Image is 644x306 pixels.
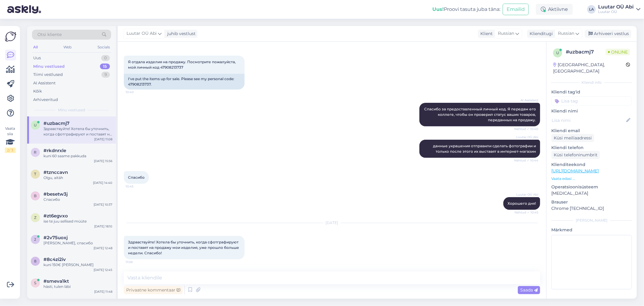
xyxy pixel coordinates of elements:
[5,126,16,153] div: Vaata siia
[43,257,66,262] span: #8c4zi2iv
[551,218,632,223] div: [PERSON_NAME]
[514,210,538,215] span: Nähtud ✓ 10:45
[551,145,632,151] p: Kliendi telefon
[96,43,111,51] div: Socials
[514,127,538,131] span: Nähtud ✓ 10:40
[5,31,16,42] img: Askly Logo
[94,224,112,229] div: [DATE] 18:10
[516,135,538,139] span: Luutar OÜ Abi
[558,30,574,37] span: Russian
[552,117,625,124] input: Lisa nimi
[585,30,631,38] div: Arhiveeri vestlus
[124,74,245,90] div: I've put the items up for sale. Please see my personal code: 47908213737.
[33,63,65,70] div: Minu vestlused
[598,5,640,14] a: Luutar OÜ AbiLuutar OÜ
[551,227,632,233] p: Märkmed
[43,121,69,126] span: #uzbacmj7
[503,4,529,15] button: Emailid
[94,289,112,294] div: [DATE] 11:48
[93,181,112,185] div: [DATE] 14:40
[33,88,42,94] div: Kõik
[43,126,112,137] div: Здравствуйте! Хотела бы уточнить, когда сфотграфируют и поставят на продажу мои изделия, уже прош...
[34,150,37,155] span: r
[432,6,444,12] b: Uus!
[100,63,110,70] div: 15
[551,190,632,197] p: [MEDICAL_DATA]
[94,202,112,207] div: [DATE] 10:37
[62,43,73,51] div: Web
[165,31,196,37] div: juhib vestlust
[124,220,540,226] div: [DATE]
[126,260,148,264] span: 11:08
[34,123,37,127] span: u
[33,72,63,78] div: Tiimi vestlused
[33,97,58,103] div: Arhiveeritud
[551,184,632,190] p: Operatsioonisüsteem
[43,197,112,202] div: Спасибо
[43,153,112,159] div: kuni 60 saame pakkuda
[58,107,85,113] span: Minu vestlused
[33,80,56,86] div: AI Assistent
[566,48,606,56] div: # uzbacmj7
[34,281,37,285] span: s
[432,6,500,13] div: Proovi tasuta juba täna:
[43,235,68,240] span: #2v75uoxj
[478,31,493,37] div: Klient
[5,148,16,153] div: 2 / 3
[556,50,559,55] span: u
[551,161,632,168] p: Klienditeekond
[43,170,68,175] span: #tznccavn
[536,4,573,15] div: Aktiivne
[520,287,538,293] span: Saada
[598,5,634,9] div: Luutar OÜ Abi
[37,31,62,38] span: Otsi kliente
[498,30,514,37] span: Russian
[43,262,112,268] div: kuni 150€ [PERSON_NAME]
[33,55,41,61] div: Uus
[424,107,537,122] span: Спасибо за предоставленный личный код. Я передам его коллеге, чтобы он проверил статус ваших това...
[94,159,112,163] div: [DATE] 15:56
[551,168,599,174] a: [URL][DOMAIN_NAME]
[587,5,596,14] div: LA
[527,31,553,37] div: Klienditugi
[43,278,69,284] span: #smeva1kt
[551,128,632,134] p: Kliendi email
[551,108,632,114] p: Kliendi nimi
[101,55,110,61] div: 0
[43,219,112,224] div: ise te juu sellised müüte
[34,259,37,263] span: 8
[551,176,632,181] p: Vaata edasi ...
[516,98,538,103] span: AI Assistent
[128,240,240,255] span: Здравствуйте! Хотела бы уточнить, когда сфотграфируют и поставят на продажу мои изделия, уже прош...
[94,137,112,142] div: [DATE] 11:08
[516,192,538,197] span: Luutar OÜ Abi
[126,184,148,189] span: 10:45
[508,201,536,206] span: Хорошего дня!
[127,30,157,37] span: Luutar OÜ Abi
[94,246,112,250] div: [DATE] 12:48
[43,240,112,246] div: [PERSON_NAME], спасибо
[34,194,37,198] span: b
[551,205,632,212] p: Chrome [TECHNICAL_ID]
[34,237,37,242] span: 2
[101,72,110,78] div: 9
[551,199,632,205] p: Brauser
[43,213,68,219] span: #zt6egvxo
[124,286,183,294] div: Privaatne kommentaar
[514,158,538,163] span: Nähtud ✓ 10:44
[598,9,634,14] div: Luutar OÜ
[43,284,112,289] div: hästi, tulen läbi
[43,148,66,153] span: #rkdnrxle
[43,175,112,181] div: Olgu, aitäh
[128,175,145,180] span: Спасибо
[34,172,37,176] span: t
[551,96,632,106] input: Lisa tag
[94,268,112,272] div: [DATE] 12:45
[433,144,537,154] span: данные украшения отправили сделать фотографии и только после этого их выставят в интернет-магазин
[551,151,600,159] div: Küsi telefoninumbrit
[551,89,632,95] p: Kliendi tag'id
[553,62,626,74] div: [GEOGRAPHIC_DATA], [GEOGRAPHIC_DATA]
[126,90,148,94] span: 10:40
[551,134,594,142] div: Küsi meiliaadressi
[551,80,632,85] div: Kliendi info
